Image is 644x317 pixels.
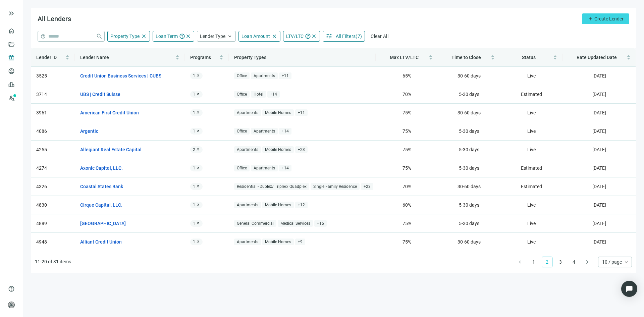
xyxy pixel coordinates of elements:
[336,34,356,39] span: All Filters
[286,34,304,39] span: LTV/LTC
[451,55,481,60] span: Time to Close
[234,202,261,209] span: Apartments
[528,257,539,267] li: 1
[251,165,278,172] span: Apartments
[7,9,15,17] button: keyboard_double_arrow_right
[234,146,261,153] span: Apartments
[234,91,250,98] span: Office
[592,128,606,134] span: [DATE]
[190,55,211,60] span: Programs
[295,146,308,153] span: + 23
[234,55,266,60] span: Property Types
[271,33,277,39] span: close
[241,34,270,39] span: Loan Amount
[193,110,195,115] span: 1
[262,146,294,153] span: Mobile Homes
[31,104,75,122] td: 3961
[8,54,13,61] span: account_balance
[80,127,98,135] a: Argentic
[8,302,15,308] span: person
[80,201,122,209] a: Cirque Capital, LLC.
[80,238,122,246] a: Alliant Credit Union
[402,128,411,134] span: 75 %
[592,184,606,189] span: [DATE]
[279,128,291,135] span: + 14
[267,91,280,98] span: + 14
[527,147,536,152] span: Live
[234,220,276,227] span: General Commercial
[402,184,411,189] span: 70 %
[621,281,637,297] div: Open Intercom Messenger
[35,257,71,267] li: 11-20 of 31 items
[193,73,195,78] span: 1
[311,183,360,190] span: Single Family Residence
[196,92,200,96] span: arrow_outward
[141,33,147,39] span: close
[31,122,75,141] td: 4086
[196,111,200,115] span: arrow_outward
[38,15,71,23] span: All Lenders
[582,13,629,24] button: addCreate Lender
[438,85,500,104] td: 5-30 days
[592,221,606,226] span: [DATE]
[80,72,161,80] a: Credit Union Business Services | CUBS
[305,33,311,39] span: help
[80,146,142,153] a: Allegiant Real Estate Capital
[438,233,500,251] td: 30-60 days
[402,147,411,152] span: 75 %
[31,67,75,85] td: 3525
[438,196,500,214] td: 5-30 days
[31,159,75,177] td: 4274
[80,55,109,60] span: Lender Name
[193,239,195,245] span: 1
[196,74,200,78] span: arrow_outward
[80,220,126,227] a: [GEOGRAPHIC_DATA]
[314,220,327,227] span: + 15
[41,34,46,39] span: help
[521,184,542,189] span: Estimated
[361,183,373,190] span: + 23
[569,257,579,267] li: 4
[227,33,233,39] span: keyboard_arrow_up
[31,214,75,233] td: 4889
[521,92,542,97] span: Estimated
[323,31,365,42] button: tuneAll Filters(7)
[80,164,123,172] a: Axonic Capital, LLC.
[8,285,15,292] span: help
[592,147,606,152] span: [DATE]
[185,33,191,39] span: close
[527,73,536,78] span: Live
[592,110,606,115] span: [DATE]
[251,91,266,98] span: Hotel
[592,239,606,245] span: [DATE]
[402,202,411,208] span: 60 %
[278,220,313,227] span: Medical Services
[529,257,539,267] a: 1
[527,239,536,245] span: Live
[594,16,624,21] span: Create Lender
[200,34,225,39] span: Lender Type
[262,202,294,209] span: Mobile Homes
[193,184,195,189] span: 1
[527,202,536,208] span: Live
[295,239,305,246] span: + 9
[234,109,261,116] span: Apartments
[311,33,317,39] span: close
[438,214,500,233] td: 5-30 days
[402,73,411,78] span: 65 %
[521,165,542,171] span: Estimated
[527,110,536,115] span: Live
[542,257,552,267] a: 2
[262,109,294,116] span: Mobile Homes
[555,257,566,267] a: 3
[31,141,75,159] td: 4255
[193,147,195,152] span: 2
[402,92,411,97] span: 70 %
[588,16,593,21] span: add
[438,177,500,196] td: 30-60 days
[522,55,536,60] span: Status
[326,33,332,40] span: tune
[179,33,185,39] span: help
[515,257,526,267] button: left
